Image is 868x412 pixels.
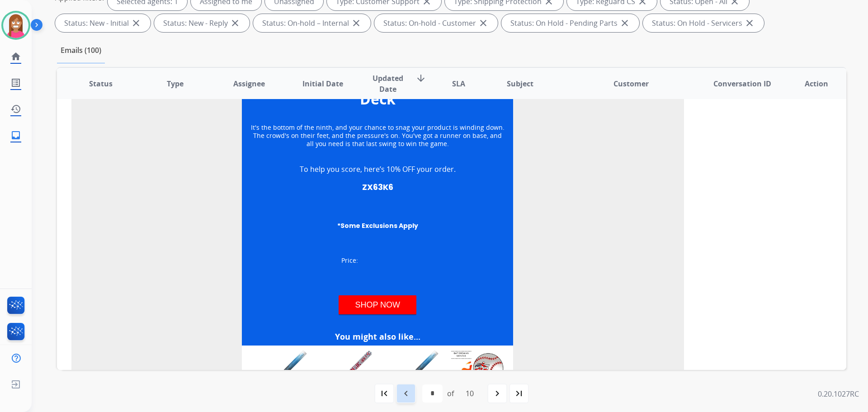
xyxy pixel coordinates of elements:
[501,14,639,32] div: Status: On Hold - Pending Parts
[341,256,358,265] span: Price:
[613,78,649,89] span: Customer
[337,221,418,230] span: *Some Exclusions Apply
[447,388,454,399] div: of
[302,78,343,89] span: Initial Date
[415,73,426,84] mat-icon: arrow_downward
[619,18,630,28] mat-icon: close
[10,77,21,88] mat-icon: list_alt
[452,78,465,89] span: SLA
[379,388,390,399] mat-icon: first_page
[382,350,439,406] img: Image of 2025 Easton Ghost OG -11 Fastpitch Softball Bat EFP5GHOG11
[643,14,764,32] div: Status: On Hold - Servicers
[250,123,505,148] div: It's the bottom of the ninth, and your chance to snag your product is winding down. The crowd's o...
[458,384,481,403] div: 10
[478,18,489,28] mat-icon: close
[154,14,250,32] div: Status: New - Reply
[131,18,142,28] mat-icon: close
[744,18,755,28] mat-icon: close
[401,388,411,399] mat-icon: navigate_before
[374,14,498,32] div: Status: On-hold - Customer
[10,51,21,62] mat-icon: home
[233,78,265,89] span: Assignee
[448,350,505,406] img: Image of Bat Break-In Service
[3,13,28,38] img: avatar
[230,18,241,28] mat-icon: close
[300,164,456,174] span: To help you score, here’s 10% OFF your order.
[10,130,21,141] mat-icon: inbox
[368,73,409,95] span: Updated Date
[167,78,184,89] span: Type
[55,14,151,32] div: Status: New - Initial
[514,388,524,399] mat-icon: last_page
[713,78,771,89] span: Conversation ID
[507,78,533,89] span: Subject
[10,104,21,114] mat-icon: history
[89,78,113,89] span: Status
[362,181,393,193] span: ZX63K6
[339,295,416,314] a: SHOP NOW
[772,68,846,99] th: Action
[57,45,105,63] p: Emails (100)
[351,18,362,28] mat-icon: close
[251,350,307,406] img: Image of 2025 Easton Ghost OG -10 Fastpitch Softball Bat EFP5GHOG10
[818,388,859,407] p: 0.20.1027RC
[316,350,373,406] img: Image of 2025 Miken Freakadelic 13.5
[492,388,503,399] mat-icon: navigate_next
[253,14,371,32] div: Status: On-hold – Internal
[335,331,420,342] strong: You might also like...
